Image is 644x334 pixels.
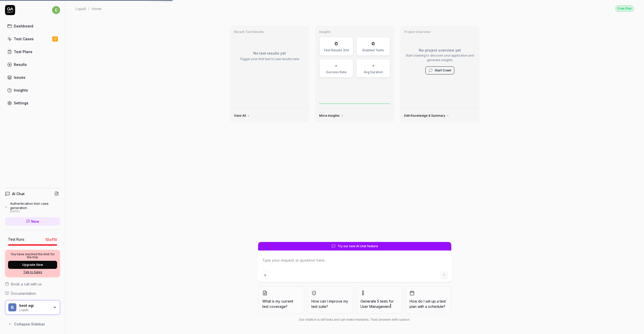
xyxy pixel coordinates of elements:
div: Our chatbot is still beta and can make mistakes. Trust answers with caution. [258,317,451,322]
a: Talk to Sales [8,270,57,274]
h4: AI Chat [12,191,25,196]
p: You have reached the limit for the trial. [8,253,57,259]
a: Documentation [5,291,60,296]
span: Generate 5 tests for [360,299,398,309]
span: e [52,6,60,14]
div: LigaAI [75,6,86,11]
div: Enabled Tests [359,48,387,53]
div: LigaAI [19,308,50,312]
h5: Test Runs [8,237,24,242]
span: Book a call with us [11,281,42,287]
button: bbest agiLigaAI [5,300,60,315]
div: [DATE] [10,210,60,213]
div: Test Plans [14,49,32,54]
div: Dashboard [14,23,33,29]
div: Success Rate [323,70,350,74]
h3: Insights [319,30,390,34]
button: Generate 5 tests forUser Managemen [356,286,402,313]
a: Insights [5,85,60,95]
a: Settings [5,98,60,108]
span: Collapse Sidebar [14,321,45,327]
div: Home [92,6,102,11]
button: Upgrade Now [8,261,57,269]
span: Documentation [11,291,36,296]
h3: Recent Test Results [234,30,305,34]
a: Book a call with us [5,281,60,287]
span: User Managemen [360,304,390,309]
a: Test Plans [5,47,60,57]
div: Results [14,62,27,67]
div: best agi [19,303,50,308]
a: Edit Knowledge & Summary [404,114,449,118]
span: Try our new AI chat feature [338,244,378,248]
button: Collapse Sidebar [5,319,60,329]
a: New [5,217,60,226]
div: Issues [14,75,25,80]
span: 10 of 10 [45,237,57,242]
button: Add attachment [261,271,269,279]
div: Insights [14,88,28,93]
span: How do I set up a test plan with a schedule? [410,299,447,309]
div: Settings [14,100,28,106]
p: No test results yet [234,51,305,56]
div: Free Plan [615,5,634,12]
div: Test Cases [14,36,34,41]
div: / [88,6,90,11]
div: - [335,62,337,69]
button: What is my current test coverage? [258,286,304,313]
span: b [8,303,16,311]
a: Authentication test case generation[DATE] [5,201,60,213]
a: Issues [5,72,60,82]
div: Authentication test case generation [10,201,60,210]
a: More Insights [319,114,344,118]
p: Start crawling to discover your application and generate insights [404,53,475,62]
h3: Project Overview [404,30,475,34]
a: Dashboard [5,21,60,31]
div: - [372,62,374,69]
button: Free Plan [615,5,634,12]
button: How do I set up a test plan with a schedule? [405,286,451,313]
button: e [52,5,60,15]
div: 0 [335,40,338,47]
a: Test Cases [5,34,60,44]
div: 0 [372,40,375,47]
div: Avg Duration [359,70,387,74]
p: No project overview yet [404,48,475,53]
a: Start Crawl [435,68,451,73]
a: Results [5,60,60,69]
span: New [31,219,39,224]
span: What is my current test coverage? [262,299,300,309]
div: Test Results 30d [323,48,350,53]
span: How can I improve my test suite? [311,299,349,309]
button: How can I improve my test suite? [307,286,353,313]
a: View All [234,114,250,118]
p: Trigger your first test to see results here [234,57,305,61]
